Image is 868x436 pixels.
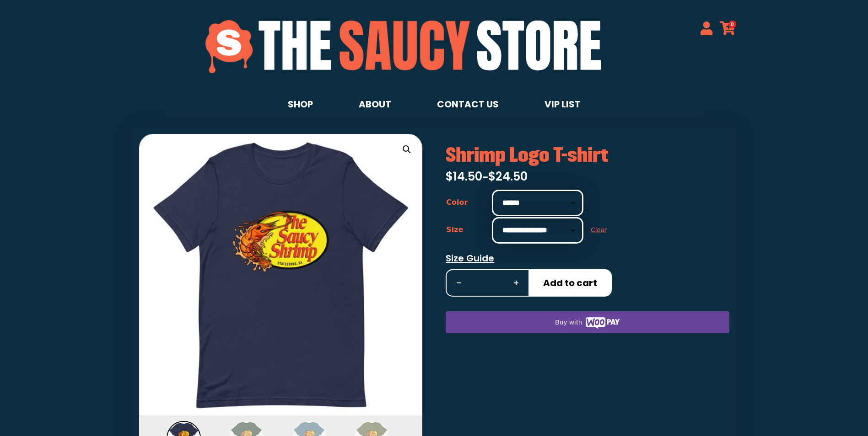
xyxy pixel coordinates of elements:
a: Clear options [591,227,607,234]
h1: Shrimp Logo T-shirt [446,145,729,167]
label: Color [446,190,468,210]
p: – [446,170,729,182]
span: $ [488,168,496,185]
label: Size [446,217,463,237]
button: Buy with WooPay [446,311,729,333]
a: 0 [719,20,736,37]
button: Add to cart [529,269,612,297]
a: CONTACT US [414,90,522,118]
bdi: 24.50 [488,168,528,185]
a: ABOUT [336,90,414,118]
bdi: 14.50 [446,168,482,185]
a: SHOP [265,90,336,118]
span: $ [446,168,453,185]
a: VIP LIST [522,90,604,118]
span: 0 [728,21,736,28]
a: Size Guide [446,252,494,265]
a: View full-screen image gallery [399,141,415,158]
input: Product quantity [471,269,504,297]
